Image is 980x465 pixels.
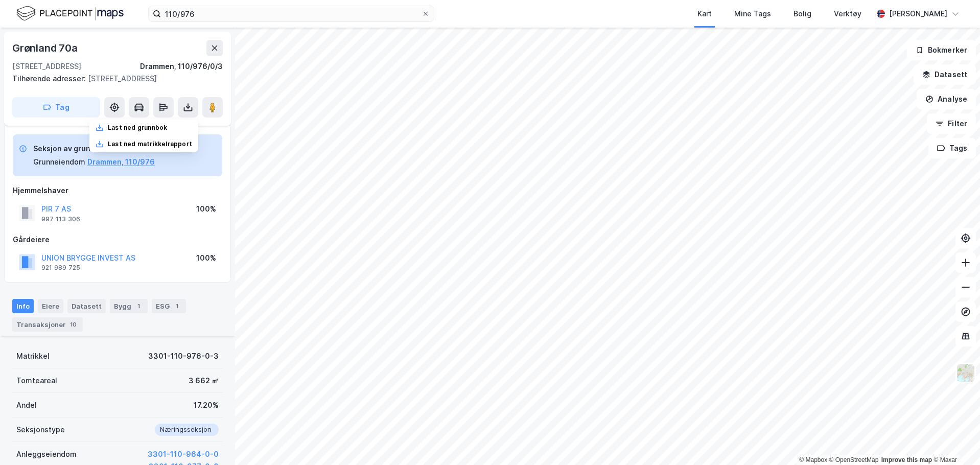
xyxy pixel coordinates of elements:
div: Mine Tags [734,8,771,20]
div: [STREET_ADDRESS] [12,73,215,85]
div: Bygg [110,299,148,313]
div: ESG [152,299,186,313]
div: Verktøy [834,8,861,20]
button: Tag [12,97,100,118]
button: 3301-110-964-0-0 [148,448,219,460]
div: Anleggseiendom [16,448,77,460]
div: 1 [172,301,182,311]
div: Last ned grunnbok [108,124,167,132]
div: Kart [697,8,712,20]
iframe: Chat Widget [929,416,980,465]
div: 3301-110-976-0-3 [148,350,219,362]
div: Kontrollprogram for chat [929,416,980,465]
div: 997 113 306 [41,215,80,223]
div: Tomteareal [16,375,57,387]
img: logo.f888ab2527a4732fd821a326f86c7f29.svg [16,5,124,22]
div: [STREET_ADDRESS] [12,60,81,73]
div: Gårdeiere [13,234,222,246]
button: Bokmerker [907,40,976,60]
div: Seksjon av grunneiendom [33,143,155,155]
div: Bolig [794,8,811,20]
button: Datasett [914,64,976,85]
div: 921 989 725 [41,264,80,272]
div: Eiere [38,299,63,313]
div: Drammen, 110/976/0/3 [140,60,223,73]
div: 10 [68,319,79,330]
div: Seksjonstype [16,424,65,436]
span: Tilhørende adresser: [12,74,88,83]
div: Grønland 70a [12,40,80,56]
div: Matrikkel [16,350,50,362]
div: 3 662 ㎡ [189,375,219,387]
a: OpenStreetMap [829,456,879,463]
div: Last ned matrikkelrapport [108,140,192,148]
div: [PERSON_NAME] [889,8,947,20]
button: Analyse [917,89,976,109]
div: 100% [196,252,216,264]
button: Tags [928,138,976,158]
div: Datasett [67,299,106,313]
div: Hjemmelshaver [13,184,222,197]
div: 100% [196,203,216,215]
input: Søk på adresse, matrikkel, gårdeiere, leietakere eller personer [161,6,422,21]
div: 1 [133,301,144,311]
img: Z [956,363,975,383]
div: Grunneiendom [33,156,85,168]
div: Transaksjoner [12,317,83,332]
button: Filter [927,113,976,134]
div: 17.20% [194,399,219,411]
div: Andel [16,399,37,411]
div: Info [12,299,34,313]
a: Mapbox [799,456,827,463]
button: Drammen, 110/976 [87,156,155,168]
a: Improve this map [881,456,932,463]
